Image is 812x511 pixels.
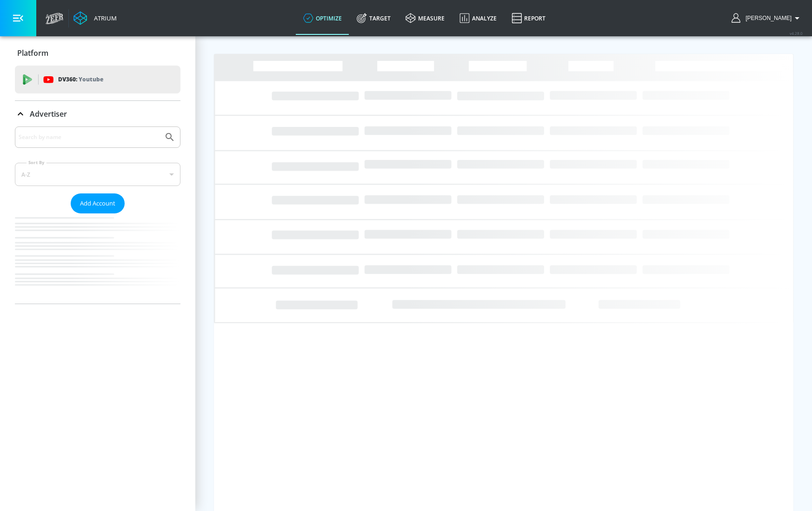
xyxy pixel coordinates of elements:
[742,15,792,21] span: login as: lekhraj.bhadava@zefr.com
[27,159,47,166] label: Sort By
[79,74,103,84] p: Youtube
[90,14,117,22] div: Atrium
[504,1,553,35] a: Report
[15,213,180,304] nav: list of Advertiser
[17,48,48,58] p: Platform
[15,163,180,186] div: A-Z
[790,31,803,36] span: v 4.28.0
[15,40,180,66] div: Platform
[58,74,103,85] p: DV360:
[19,131,160,143] input: Search by name
[15,126,180,304] div: Advertiser
[80,198,115,209] span: Add Account
[732,13,803,24] button: [PERSON_NAME]
[71,193,125,213] button: Add Account
[452,1,504,35] a: Analyze
[15,66,180,93] div: DV360: Youtube
[73,11,117,25] a: Atrium
[398,1,452,35] a: measure
[296,1,349,35] a: optimize
[349,1,398,35] a: Target
[15,101,180,127] div: Advertiser
[30,109,67,119] p: Advertiser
